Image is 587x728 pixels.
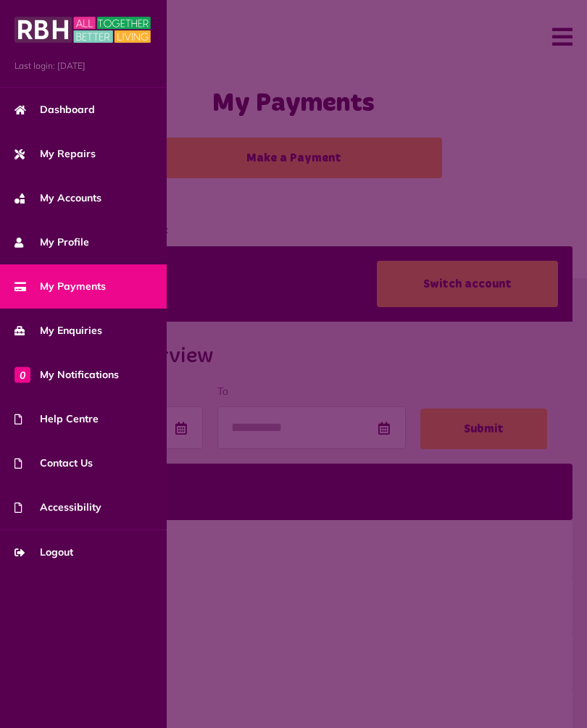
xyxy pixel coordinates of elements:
span: Contact Us [14,456,93,471]
img: MyRBH [14,14,151,45]
span: My Profile [14,235,89,250]
span: My Payments [14,279,106,294]
span: Accessibility [14,500,101,515]
span: 0 [14,367,30,382]
span: My Enquiries [14,323,102,338]
span: Help Centre [14,411,99,427]
span: Logout [14,545,73,560]
span: Last login: [DATE] [14,59,152,72]
span: My Notifications [14,367,119,382]
span: Dashboard [14,102,95,117]
span: My Repairs [14,146,96,162]
span: My Accounts [14,191,101,206]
